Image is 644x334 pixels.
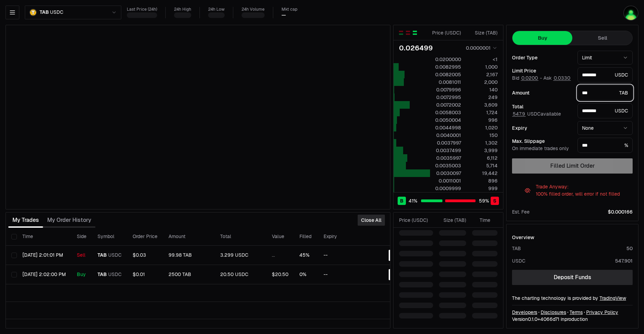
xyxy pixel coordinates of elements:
[615,257,633,264] div: 547.901
[208,7,225,12] div: 24h Low
[399,43,433,53] div: 0.026499
[577,67,633,82] div: USDC
[467,117,498,124] div: 996
[577,138,633,153] div: %
[467,139,498,146] div: 1,302
[220,252,261,258] div: 3.299 USDC
[512,316,633,323] div: Version 0.1.0 + in production
[512,111,561,117] span: USDC available
[572,31,632,45] button: Sell
[623,6,638,21] img: utf8
[521,75,539,81] button: 0.0200
[479,197,489,204] span: 59 %
[464,44,498,52] button: 0.0000001
[512,75,542,81] span: Bid -
[512,55,572,60] div: Order Type
[577,85,633,100] div: TAB
[92,228,127,246] th: Symbol
[430,29,461,36] div: Price ( USDC )
[43,213,95,227] button: My Order History
[133,252,146,258] span: $0.03
[389,269,409,280] button: Close
[512,257,525,264] div: USDC
[472,217,490,224] div: Time
[299,272,313,278] div: 0%
[282,12,286,18] div: —
[6,25,390,209] iframe: Financial Chart
[536,183,569,190] div: Trade Anyway :
[108,272,122,278] span: USDC
[430,86,461,93] div: 0.0079996
[430,101,461,108] div: 0.0072002
[242,7,265,12] div: 24h Volume
[467,71,498,78] div: 2,167
[399,217,433,224] div: Price ( USDC )
[512,68,572,73] div: Limit Price
[318,228,365,246] th: Expiry
[525,183,620,197] button: Trade Anyway:100% filled order, will error if not filled
[512,234,534,241] div: Overview
[430,71,461,78] div: 0.0082005
[358,215,385,226] button: Close All
[467,56,498,63] div: <1
[8,213,43,227] button: My Trades
[299,252,313,258] div: 45%
[600,295,626,301] a: TradingView
[168,252,209,258] div: 99.98 TAB
[409,197,417,204] span: 41 %
[467,170,498,177] div: 19,442
[608,208,633,215] span: $0.000166
[133,271,145,277] span: $0.01
[40,9,49,16] span: TAB
[541,309,566,316] a: Disclosures
[467,155,498,161] div: 6,112
[577,121,633,135] button: None
[318,246,365,265] td: --
[108,252,122,258] span: USDC
[467,109,498,116] div: 1,724
[389,250,409,261] button: Close
[430,94,461,101] div: 0.0072995
[512,208,530,215] div: Est. Fee
[266,228,294,246] th: Value
[215,228,266,246] th: Total
[50,9,63,16] span: USDC
[430,56,461,63] div: 0.0200000
[430,124,461,131] div: 0.0044998
[294,228,318,246] th: Filled
[512,126,572,130] div: Expiry
[127,228,163,246] th: Order Price
[11,253,17,258] button: Select row
[512,295,633,302] div: The charting technology is provided by
[512,146,572,152] div: On immediate trades only
[163,228,215,246] th: Amount
[512,104,572,109] div: Total
[11,272,17,277] button: Select row
[467,63,498,70] div: 1,000
[29,9,37,16] img: TAB.png
[512,139,572,144] div: Max. Slippage
[430,79,461,86] div: 0.0081011
[439,217,466,224] div: Size ( TAB )
[272,272,288,278] div: $20.50
[430,139,461,146] div: 0.0037997
[467,29,498,36] div: Size ( TAB )
[493,197,497,204] span: S
[98,272,107,278] span: TAB
[430,170,461,177] div: 0.0030097
[536,190,620,197] div: 100% filled order, will error if not filled
[512,90,572,95] div: Amount
[467,124,498,131] div: 1,020
[398,30,404,36] button: Show Buy and Sell Orders
[512,111,526,117] button: 547.9
[467,101,498,108] div: 3,609
[430,63,461,70] div: 0.0082995
[467,177,498,184] div: 896
[272,252,288,258] div: ...
[127,7,157,12] div: Last Price (24h)
[577,103,633,118] div: USDC
[98,252,107,258] span: TAB
[430,162,461,169] div: 0.0035003
[318,265,365,284] td: --
[17,228,71,246] th: Time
